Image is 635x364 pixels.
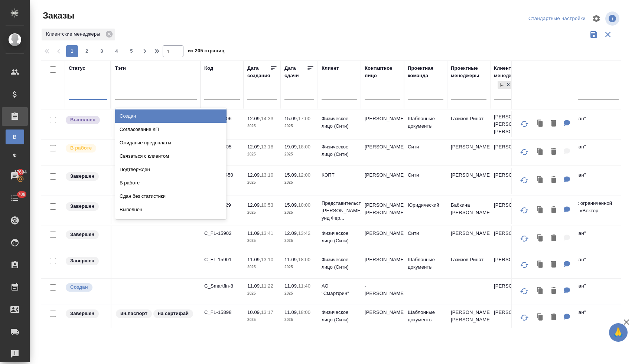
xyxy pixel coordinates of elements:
[533,279,622,305] td: (МБ) ООО "Монблан"
[361,252,404,278] td: [PERSON_NAME]
[515,201,533,219] button: Обновить
[284,172,298,178] p: 15.09,
[70,310,94,317] p: Завершен
[298,309,310,315] p: 18:00
[115,163,227,176] div: Подтвержден
[490,198,533,224] td: [PERSON_NAME]
[533,196,622,226] td: (OTP) Общество с ограниченной ответственностью «Вектор Развития»
[365,65,400,79] div: Контактное лицо
[261,202,273,208] p: 10:53
[261,283,273,289] p: 11:22
[65,143,107,153] div: Выставляет ПМ после принятия заказа от КМа
[404,111,447,137] td: Шаблонные документы
[490,226,533,252] td: [PERSON_NAME]
[404,168,447,194] td: Сити
[70,203,94,210] p: Завершен
[247,290,277,297] p: 2025
[361,111,404,137] td: [PERSON_NAME]
[188,46,224,57] span: из 205 страниц
[361,168,404,194] td: [PERSON_NAME]
[447,140,490,165] td: [PERSON_NAME]
[247,237,277,245] p: 2025
[65,309,107,319] div: Выставляет КМ при направлении счета или после выполнения всех работ/сдачи заказа клиенту. Окончат...
[96,45,108,57] button: 3
[298,144,310,150] p: 18:00
[65,282,107,292] div: Выставляется автоматически при создании заказа
[447,305,490,331] td: [PERSON_NAME] [PERSON_NAME]
[533,144,547,160] button: Клонировать
[284,122,314,130] p: 2025
[601,27,615,42] button: Сбросить фильтры
[322,200,357,222] p: Представительство [PERSON_NAME] унд Фер...
[547,173,560,188] button: Удалить
[115,176,227,190] div: В работе
[490,305,533,331] td: [PERSON_NAME]
[515,143,533,161] button: Обновить
[587,27,601,42] button: Сохранить фильтры
[547,231,560,246] button: Удалить
[126,47,137,55] span: 5
[298,116,310,121] p: 17:00
[115,309,197,319] div: ин.паспорт, на сертифай
[204,309,240,316] p: C_FL-15898
[204,65,213,72] div: Код
[70,257,94,265] p: Завершен
[408,65,443,79] div: Проектная команда
[120,310,147,317] p: ин.паспорт
[404,140,447,165] td: Сити
[322,65,339,72] div: Клиент
[490,252,533,278] td: [PERSON_NAME]
[451,65,486,79] div: Проектные менеджеры
[115,150,227,163] div: Связаться с клиентом
[247,172,261,178] p: 12.09,
[447,226,490,252] td: [PERSON_NAME]
[247,202,261,208] p: 12.09,
[70,116,95,124] p: Выполнен
[13,191,30,198] span: 708
[447,198,490,224] td: Бабкина [PERSON_NAME]
[204,282,240,290] p: C_Smartfin-8
[247,257,261,262] p: 11.09,
[322,309,357,324] p: Физическое лицо (Сити)
[515,256,533,274] button: Обновить
[490,109,533,139] td: [PERSON_NAME], [PERSON_NAME] [PERSON_NAME]
[6,148,24,163] a: Ф
[547,203,560,218] button: Удалить
[533,257,547,272] button: Клонировать
[284,290,314,297] p: 2025
[361,226,404,252] td: [PERSON_NAME]
[284,65,307,79] div: Дата сдачи
[115,123,227,136] div: Согласование КП
[284,316,314,324] p: 2025
[115,109,227,123] div: Создан
[2,167,28,185] a: 17604
[261,172,273,178] p: 13:10
[547,116,560,131] button: Удалить
[247,122,277,130] p: 2025
[65,201,107,211] div: Выставляет КМ при направлении счета или после выполнения всех работ/сдачи заказа клиенту. Окончат...
[247,309,261,315] p: 10.09,
[361,198,404,224] td: [PERSON_NAME] [PERSON_NAME]
[284,257,298,262] p: 11.09,
[605,12,621,26] span: Посмотреть информацию
[533,252,622,278] td: (МБ) ООО "Монблан"
[284,309,298,315] p: 11.09,
[498,81,504,89] div: [PERSON_NAME]
[533,116,547,131] button: Клонировать
[81,47,93,55] span: 2
[41,10,74,22] span: Заказы
[515,309,533,327] button: Обновить
[533,140,622,165] td: (МБ) ООО "Монблан"
[9,152,20,159] span: Ф
[494,65,530,79] div: Клиентские менеджеры
[70,231,94,238] p: Завершен
[111,45,123,57] button: 4
[70,173,94,180] p: Завершен
[547,144,560,160] button: Удалить
[261,144,273,150] p: 13:18
[284,144,298,150] p: 19.09,
[111,47,123,55] span: 4
[247,230,261,236] p: 11.09,
[261,257,273,262] p: 13:10
[247,65,270,79] div: Дата создания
